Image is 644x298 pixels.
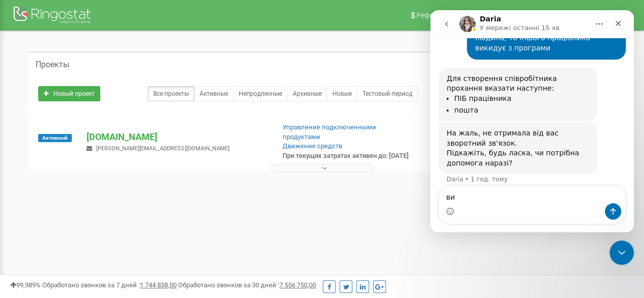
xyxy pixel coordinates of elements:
[9,176,195,193] textarea: Повідомлення...
[87,130,266,144] p: [DOMAIN_NAME]
[194,86,234,101] a: Активные
[283,142,342,150] a: Движение средств
[175,193,191,209] button: Надіслати повідомлення…
[283,151,413,161] p: При текущих затратах активен до: [DATE]
[148,86,194,101] a: Все проекты
[24,95,159,105] li: пошта
[24,84,159,93] li: ПІБ працівника
[38,134,72,142] span: Активный
[609,240,634,265] iframe: Intercom live chat
[8,112,167,164] div: На жаль, не отримала від вас зворотний зв'язок.Підкажіть, будь ласка, чи потрібна допомога наразі...
[287,86,327,101] a: Архивные
[38,86,100,101] a: Новый проект
[36,60,69,69] h5: Проекты
[233,86,288,101] a: Непродленные
[357,86,418,101] a: Тестовый период
[178,281,316,289] span: Обработано звонков за 30 дней :
[10,281,41,289] span: 99,989%
[8,58,167,111] div: Для створення співробітника прохання вказати наступне:ПІБ працівникапошта
[283,123,376,141] a: Управление подключенными продуктами
[16,64,159,84] div: Для створення співробітника прохання вказати наступне:
[327,86,357,101] a: Новые
[8,58,195,112] div: Daria каже…
[42,281,177,289] span: Обработано звонков за 7 дней :
[430,10,634,232] iframe: Intercom live chat
[140,281,177,289] u: 1 744 838,00
[16,197,24,205] button: Вибір емодзі
[8,112,195,182] div: Daria каже…
[16,166,77,172] div: Daria • 1 год. тому
[416,11,501,19] span: Реферальная программа
[96,145,229,152] span: [PERSON_NAME][EMAIL_ADDRESS][DOMAIN_NAME]
[279,281,316,289] u: 7 556 750,00
[16,138,159,158] div: Підкажіть, будь ласка, чи потрібна допомога наразі?
[16,118,159,138] div: На жаль, не отримала від вас зворотний зв'язок.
